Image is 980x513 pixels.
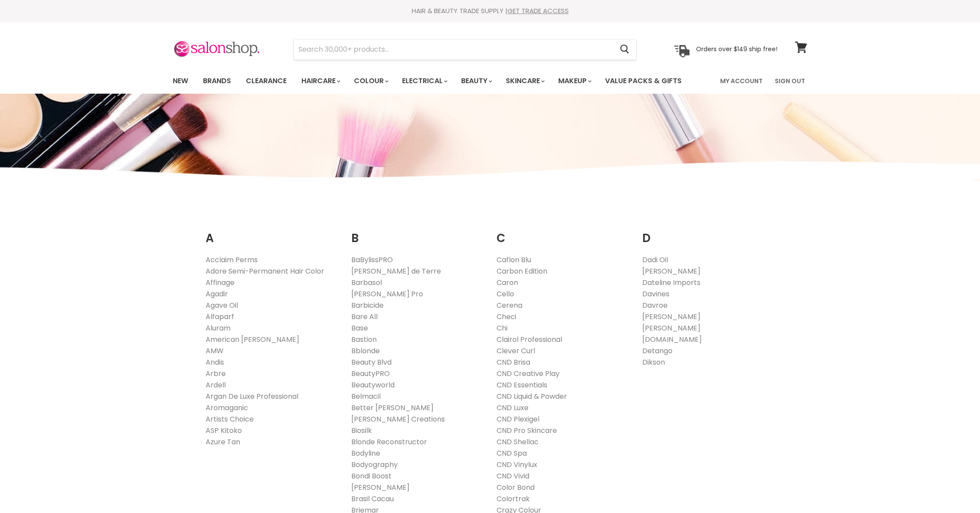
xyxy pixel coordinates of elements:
[497,357,530,367] a: CND Brisa
[696,45,777,53] p: Orders over $149 ship free!
[642,278,700,288] a: Dateline Imports
[770,72,810,90] a: Sign Out
[351,266,441,276] a: [PERSON_NAME] de Terre
[351,357,392,367] a: Beauty Blvd
[351,278,382,288] a: Barbasol
[206,391,298,401] a: Argan De Luxe Professional
[497,425,557,436] a: CND Pro Skincare
[497,369,560,379] a: CND Creative Play
[166,72,195,90] a: New
[497,471,529,481] a: CND Vivid
[497,334,562,344] a: Clairol Professional
[497,218,629,247] h2: C
[642,300,668,310] a: Davroe
[162,68,818,94] nav: Main
[294,39,637,60] form: Product
[206,437,240,447] a: Azure Tan
[351,334,377,344] a: Bastion
[642,312,700,322] a: [PERSON_NAME]
[552,72,597,90] a: Makeup
[497,403,528,413] a: CND Luxe
[351,369,390,379] a: BeautyPRO
[497,414,539,424] a: CND Plexigel
[642,289,669,299] a: Davines
[499,72,550,90] a: Skincare
[206,218,338,247] h2: A
[497,323,507,333] a: Chi
[351,255,393,265] a: BaBylissPRO
[351,448,380,458] a: Bodyline
[497,482,535,492] a: Color Bond
[351,323,368,333] a: Base
[206,266,324,276] a: Adore Semi-Permanent Hair Color
[497,380,547,390] a: CND Essentials
[206,369,226,379] a: Arbre
[497,346,535,356] a: Clever Curl
[351,346,380,356] a: Bblonde
[206,289,228,299] a: Agadir
[351,460,398,470] a: Bodyography
[497,437,539,447] a: CND Shellac
[351,471,392,481] a: Bondi Boost
[351,425,372,436] a: Biosilk
[642,323,700,333] a: [PERSON_NAME]
[642,334,702,344] a: [DOMAIN_NAME]
[351,437,427,447] a: Blonde Reconstructor
[642,218,775,247] h2: D
[206,278,234,288] a: Affinage
[239,72,293,90] a: Clearance
[642,357,665,367] a: Dikson
[206,255,258,265] a: Acclaim Perms
[351,289,423,299] a: [PERSON_NAME] Pro
[351,391,381,401] a: Belmacil
[206,323,231,333] a: Aluram
[206,414,254,424] a: Artists Choice
[497,266,547,276] a: Carbon Edition
[497,300,522,310] a: Cerena
[642,255,668,265] a: Dadi Oil
[497,289,514,299] a: Cello
[206,312,234,322] a: Alfaparf
[642,346,672,356] a: Detango
[497,278,518,288] a: Caron
[206,300,238,310] a: Agave Oil
[206,403,248,413] a: Aromaganic
[351,494,394,504] a: Brasil Cacau
[206,425,242,436] a: ASP Kitoko
[162,7,818,15] div: HAIR & BEAUTY TRADE SUPPLY |
[497,391,567,401] a: CND Liquid & Powder
[351,380,395,390] a: Beautyworld
[497,494,530,504] a: Colortrak
[598,72,688,90] a: Value Packs & Gifts
[206,334,299,344] a: American [PERSON_NAME]
[347,72,394,90] a: Colour
[395,72,453,90] a: Electrical
[497,255,531,265] a: Caflon Blu
[351,403,434,413] a: Better [PERSON_NAME]
[351,218,484,247] h2: B
[497,448,527,458] a: CND Spa
[206,380,226,390] a: Ardell
[351,312,378,322] a: Bare All
[613,39,636,60] button: Search
[351,300,384,310] a: Barbicide
[715,72,768,90] a: My Account
[206,346,224,356] a: AMW
[166,68,702,94] ul: Main menu
[455,72,497,90] a: Beauty
[295,72,346,90] a: Haircare
[351,482,409,492] a: [PERSON_NAME]
[507,6,569,15] a: GET TRADE ACCESS
[497,312,516,322] a: Checi
[497,460,537,470] a: CND Vinylux
[642,266,700,276] a: [PERSON_NAME]
[294,39,613,60] input: Search
[351,414,445,424] a: [PERSON_NAME] Creations
[196,72,238,90] a: Brands
[206,357,224,367] a: Andis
